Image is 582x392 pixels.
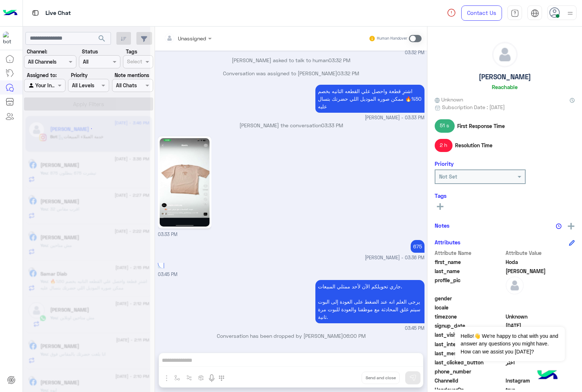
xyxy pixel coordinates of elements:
a: Contact Us [461,5,502,21]
h6: Attributes [435,239,461,245]
span: gender [435,295,504,302]
span: Subscription Date : [DATE] [442,103,505,111]
p: 13/9/2025, 3:33 PM [315,85,424,113]
span: timezone [435,313,504,320]
p: 13/9/2025, 3:36 PM [411,240,424,253]
span: 03:45 PM [405,325,424,332]
p: 13/9/2025, 3:45 PM [315,280,424,323]
span: last_interaction [435,340,504,348]
span: 2 h [435,139,453,152]
img: tab [531,9,539,17]
img: hulul-logo.png [535,363,560,388]
img: defaultAdmin.png [506,276,524,295]
span: signup_date [435,322,504,329]
span: Attribute Name [435,249,504,257]
img: notes [556,223,562,229]
span: null [506,295,575,302]
div: loading... [80,122,93,135]
img: tab [511,9,519,17]
span: Hello!👋 We're happy to chat with you and answer any questions you might have. How can we assist y... [455,327,565,361]
span: last_message [435,349,504,357]
span: Unknown [435,96,463,103]
p: Conversation has been dropped by [PERSON_NAME] [158,332,424,340]
p: Live Chat [45,8,71,18]
img: add [568,223,574,229]
img: Logo [3,5,17,21]
span: 03:32 PM [328,57,350,63]
button: Send and close [362,372,400,384]
h5: [PERSON_NAME] [479,73,531,81]
img: tab [31,8,40,17]
span: 03:32 PM [405,49,424,56]
span: Resolution Time [455,141,493,149]
h6: Priority [435,160,454,167]
span: اختر [506,359,575,366]
span: [PERSON_NAME] - 03:36 PM [365,255,424,261]
span: Attribute Value [506,249,575,257]
span: Hoda [506,258,575,266]
img: spinner [447,8,456,17]
span: 8 [506,377,575,384]
span: null [506,304,575,311]
img: profile [566,9,575,18]
span: 03:33 PM [321,122,343,128]
span: 03:32 PM [337,70,359,76]
span: last_name [435,267,504,275]
span: 03:33 PM [158,232,178,237]
h6: Reachable [492,84,518,90]
span: last_clicked_button [435,359,504,366]
span: null [506,368,575,375]
a: tab [507,5,522,21]
h6: Notes [435,222,450,229]
p: [PERSON_NAME] the conversation [158,121,424,129]
span: phone_number [435,368,504,375]
span: profile_pic [435,276,504,293]
span: first_name [435,258,504,266]
span: last_visited_flow [435,331,504,339]
span: 51 s [435,119,455,132]
span: 03:45 PM [158,272,178,277]
small: Human Handover [377,36,407,41]
img: 713415422032625 [3,32,16,45]
p: [PERSON_NAME] asked to talk to human [158,56,424,64]
span: ChannelId [435,377,504,384]
p: Conversation was assigned to [PERSON_NAME] [158,69,424,77]
h6: Tags [435,192,575,199]
span: 06:00 PM [343,333,366,339]
span: First Response Time [457,122,505,130]
div: Select [126,57,142,67]
span: Mohamed [506,267,575,275]
span: [PERSON_NAME] - 03:33 PM [365,115,424,121]
img: defaultAdmin.png [493,42,517,67]
span: locale [435,304,504,311]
